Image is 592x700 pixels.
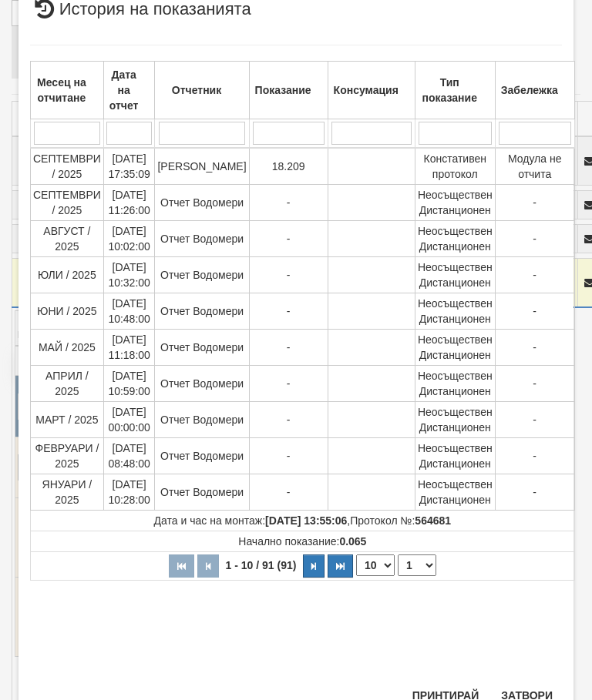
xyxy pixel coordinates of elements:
[103,365,155,401] td: [DATE] 10:59:00
[222,559,301,571] span: 1 - 10 / 91 (91)
[31,401,104,437] td: МАРТ / 2025
[287,269,291,281] span: -
[155,474,249,510] td: Отчет Водомери
[339,535,366,548] strong: 0.065
[328,554,353,578] button: Последна страница
[265,514,347,527] strong: [DATE] 13:55:06
[272,160,305,172] span: 18.209
[533,414,536,426] span: -
[287,450,291,462] span: -
[31,148,104,185] td: СЕПТЕМВРИ / 2025
[109,69,139,112] b: Дата на отчет
[495,61,574,119] th: Забележка: No sort applied, activate to apply an ascending sort
[155,437,249,474] td: Отчет Водомери
[103,148,155,185] td: [DATE] 17:35:09
[155,148,249,185] td: [PERSON_NAME]
[30,1,251,29] span: История на показанията
[103,474,155,510] td: [DATE] 10:28:00
[356,554,395,576] select: Брой редове на страница
[533,341,536,353] span: -
[103,437,155,474] td: [DATE] 08:48:00
[287,486,291,498] span: -
[533,377,536,390] span: -
[31,365,104,401] td: АПРИЛ / 2025
[31,61,104,119] th: Месец на отчитане: No sort applied, activate to apply an ascending sort
[249,61,328,119] th: Показание: No sort applied, activate to apply an ascending sort
[103,220,155,256] td: [DATE] 10:02:00
[533,486,536,498] span: -
[154,514,348,527] span: Дата и час на монтаж:
[287,341,291,353] span: -
[533,269,536,281] span: -
[155,256,249,293] td: Отчет Водомери
[415,437,495,474] td: Неосъществен Дистанционен
[103,401,155,437] td: [DATE] 00:00:00
[103,61,155,119] th: Дата на отчет: No sort applied, activate to apply an ascending sort
[415,474,495,510] td: Неосъществен Дистанционен
[155,329,249,365] td: Отчет Водомери
[155,61,249,119] th: Отчетник: No sort applied, activate to apply an ascending sort
[287,414,291,426] span: -
[303,554,325,578] button: Следваща страница
[103,256,155,293] td: [DATE] 10:32:00
[31,510,575,531] td: ,
[415,220,495,256] td: Неосъществен Дистанционен
[155,220,249,256] td: Отчет Водомери
[31,329,104,365] td: МАЙ / 2025
[415,401,495,437] td: Неосъществен Дистанционен
[508,152,562,180] span: Модула не отчита
[37,76,86,104] b: Месец на отчитане
[287,377,291,390] span: -
[415,293,495,329] td: Неосъществен Дистанционен
[350,514,451,527] span: Протокол №:
[31,474,104,510] td: ЯНУАРИ / 2025
[155,184,249,220] td: Отчет Водомери
[155,401,249,437] td: Отчет Водомери
[155,293,249,329] td: Отчет Водомери
[169,554,194,578] button: Първа страница
[533,196,536,209] span: -
[415,365,495,401] td: Неосъществен Дистанционен
[31,293,104,329] td: ЮНИ / 2025
[328,61,415,119] th: Консумация: No sort applied, activate to apply an ascending sort
[197,554,219,578] button: Предишна страница
[287,305,291,317] span: -
[287,196,291,209] span: -
[415,329,495,365] td: Неосъществен Дистанционен
[533,305,536,317] span: -
[533,450,536,462] span: -
[31,256,104,293] td: ЮЛИ / 2025
[415,61,495,119] th: Тип показание: No sort applied, activate to apply an ascending sort
[103,184,155,220] td: [DATE] 11:26:00
[31,220,104,256] td: АВГУСТ / 2025
[172,84,221,96] b: Отчетник
[422,76,477,104] b: Тип показание
[398,554,436,576] select: Страница номер
[415,256,495,293] td: Неосъществен Дистанционен
[155,365,249,401] td: Отчет Водомери
[287,233,291,245] span: -
[255,84,311,96] b: Показание
[533,233,536,245] span: -
[334,84,399,96] b: Консумация
[31,437,104,474] td: ФЕВРУАРИ / 2025
[501,84,558,96] b: Забележка
[238,535,366,548] span: Начално показание:
[415,184,495,220] td: Неосъществен Дистанционен
[31,184,104,220] td: СЕПТЕМВРИ / 2025
[103,329,155,365] td: [DATE] 11:18:00
[415,514,451,527] strong: 564681
[103,293,155,329] td: [DATE] 10:48:00
[415,148,495,185] td: Констативен протокол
